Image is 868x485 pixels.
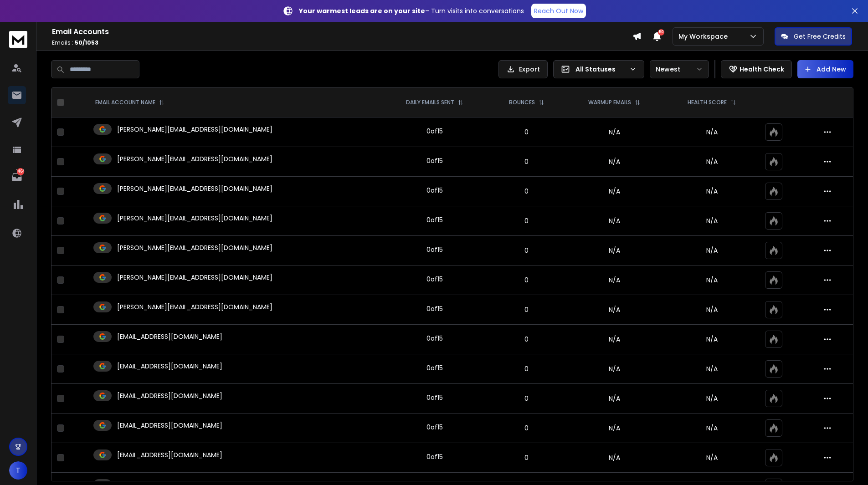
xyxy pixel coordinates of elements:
p: N/A [670,216,754,225]
p: [PERSON_NAME][EMAIL_ADDRESS][DOMAIN_NAME] [117,154,272,163]
div: 0 of 15 [426,334,443,343]
p: N/A [670,187,754,196]
p: HEALTH SCORE [688,99,727,106]
p: WARMUP EMAILS [588,99,631,106]
p: N/A [670,246,754,255]
p: [PERSON_NAME][EMAIL_ADDRESS][DOMAIN_NAME] [117,273,272,282]
p: 0 [494,246,559,255]
p: All Statuses [575,65,626,74]
p: N/A [670,157,754,166]
div: 0 of 15 [426,452,443,461]
p: N/A [670,335,754,344]
div: 0 of 15 [426,363,443,373]
span: 50 [658,29,664,36]
p: BOUNCES [509,99,535,106]
button: T [9,461,27,480]
td: N/A [564,295,664,325]
p: 0 [494,305,559,314]
p: [PERSON_NAME][EMAIL_ADDRESS][DOMAIN_NAME] [117,125,272,134]
img: logo [9,31,27,48]
td: N/A [564,177,664,206]
a: 1464 [8,168,26,186]
td: N/A [564,354,664,384]
p: [PERSON_NAME][EMAIL_ADDRESS][DOMAIN_NAME] [117,214,272,223]
strong: Your warmest leads are on your site [299,6,425,15]
p: 0 [494,128,559,137]
p: [PERSON_NAME][EMAIL_ADDRESS][DOMAIN_NAME] [117,184,272,193]
div: EMAIL ACCOUNT NAME [95,99,164,106]
p: [EMAIL_ADDRESS][DOMAIN_NAME] [117,421,222,430]
button: Health Check [721,60,792,78]
td: N/A [564,117,664,147]
td: N/A [564,236,664,265]
p: 0 [494,276,559,285]
p: Health Check [740,65,784,74]
p: [EMAIL_ADDRESS][DOMAIN_NAME] [117,391,222,400]
p: N/A [670,276,754,285]
button: Export [498,60,548,78]
td: N/A [564,206,664,236]
td: N/A [564,147,664,177]
p: N/A [670,364,754,373]
p: [PERSON_NAME][EMAIL_ADDRESS][DOMAIN_NAME] [117,302,272,311]
p: N/A [670,453,754,462]
p: N/A [670,424,754,433]
div: 0 of 15 [426,245,443,254]
p: [EMAIL_ADDRESS][DOMAIN_NAME] [117,450,222,459]
p: DAILY EMAILS SENT [406,99,454,106]
p: – Turn visits into conversations [299,6,524,15]
div: 0 of 15 [426,423,443,432]
a: Reach Out Now [531,4,586,18]
p: N/A [670,305,754,314]
td: N/A [564,443,664,473]
h1: Email Accounts [52,26,632,37]
p: [PERSON_NAME][EMAIL_ADDRESS][DOMAIN_NAME] [117,243,272,252]
p: 0 [494,157,559,166]
p: 0 [494,453,559,462]
div: 0 of 15 [426,156,443,165]
div: 0 of 15 [426,215,443,225]
p: 0 [494,187,559,196]
p: 0 [494,216,559,225]
div: 0 of 15 [426,186,443,195]
div: 0 of 15 [426,393,443,402]
p: [EMAIL_ADDRESS][DOMAIN_NAME] [117,332,222,341]
p: 1464 [17,168,24,175]
div: 0 of 15 [426,275,443,284]
div: 0 of 15 [426,127,443,136]
button: Add New [797,60,853,78]
p: Emails : [52,39,632,46]
p: My Workspace [678,32,731,41]
td: N/A [564,325,664,354]
td: N/A [564,384,664,414]
p: Get Free Credits [794,32,846,41]
p: N/A [670,394,754,403]
button: Newest [650,60,709,78]
p: 0 [494,424,559,433]
button: Get Free Credits [775,27,852,46]
span: 50 / 1053 [75,39,98,46]
p: Reach Out Now [534,6,583,15]
td: N/A [564,265,664,295]
p: 0 [494,335,559,344]
td: N/A [564,414,664,443]
div: 0 of 15 [426,304,443,313]
p: 0 [494,364,559,373]
p: [EMAIL_ADDRESS][DOMAIN_NAME] [117,362,222,371]
p: N/A [670,128,754,137]
p: 0 [494,394,559,403]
